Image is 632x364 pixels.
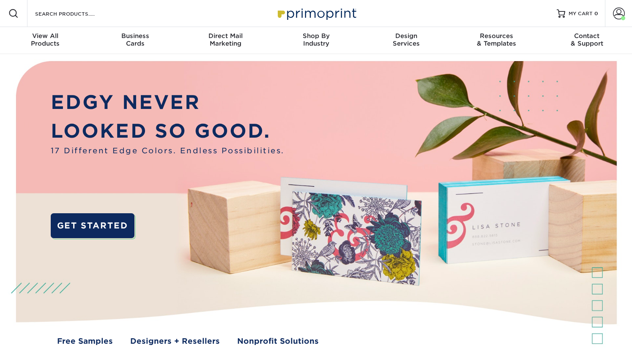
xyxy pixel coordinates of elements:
[90,32,181,47] div: Cards
[542,27,632,54] a: Contact& Support
[361,27,451,54] a: DesignServices
[271,32,361,47] div: Industry
[274,4,358,22] img: Primoprint
[271,32,361,40] span: Shop By
[181,32,271,47] div: Marketing
[57,336,113,347] a: Free Samples
[451,32,542,47] div: & Templates
[451,32,542,40] span: Resources
[361,32,451,47] div: Services
[542,32,632,47] div: & Support
[237,336,319,347] a: Nonprofit Solutions
[34,8,117,19] input: SEARCH PRODUCTS.....
[90,27,181,54] a: BusinessCards
[51,117,285,145] p: LOOKED SO GOOD.
[51,213,134,238] a: GET STARTED
[361,32,451,40] span: Design
[90,32,181,40] span: Business
[181,27,271,54] a: Direct MailMarketing
[542,32,632,40] span: Contact
[271,27,361,54] a: Shop ByIndustry
[569,10,593,17] span: MY CART
[451,27,542,54] a: Resources& Templates
[181,32,271,40] span: Direct Mail
[130,336,220,347] a: Designers + Resellers
[51,145,285,157] span: 17 Different Edge Colors. Endless Possibilities.
[594,11,598,16] span: 0
[51,88,285,117] p: EDGY NEVER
